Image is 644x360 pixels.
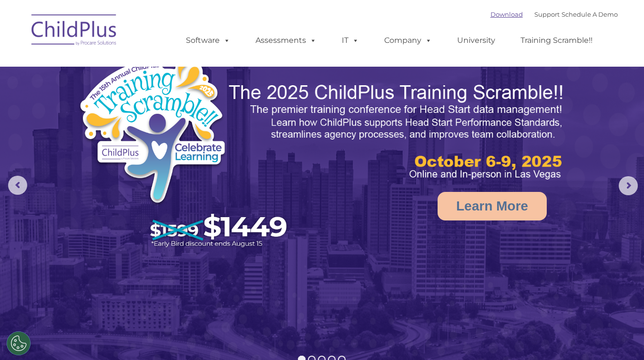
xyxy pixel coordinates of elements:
[491,10,523,18] a: Download
[246,31,326,50] a: Assessments
[375,31,441,50] a: Company
[133,102,173,109] span: Phone number
[27,8,122,55] img: ChildPlus by Procare Solutions
[562,10,618,18] a: Schedule A Demo
[448,31,505,50] a: University
[7,331,31,355] button: Cookies Settings
[596,314,644,360] iframe: Chat Widget
[511,31,602,50] a: Training Scramble!!
[438,192,547,220] a: Learn More
[491,10,618,18] font: |
[534,10,560,18] a: Support
[133,63,162,70] span: Last name
[332,31,368,50] a: IT
[176,31,240,50] a: Software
